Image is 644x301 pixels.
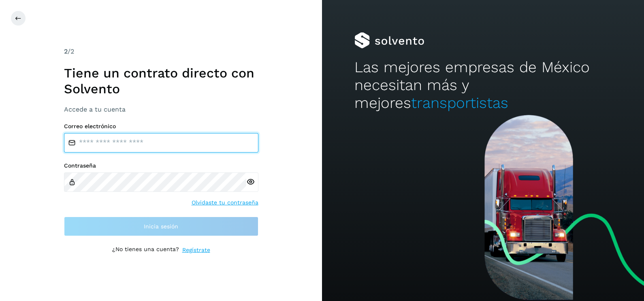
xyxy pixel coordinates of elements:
[411,94,508,112] span: transportistas
[64,65,258,97] h1: Tiene un contrato directo con Solvento
[64,105,258,113] h3: Accede a tu cuenta
[192,198,258,207] a: Olvidaste tu contraseña
[64,217,258,236] button: Inicia sesión
[64,162,258,169] label: Contraseña
[64,123,258,130] label: Correo electrónico
[64,47,258,56] div: /2
[64,47,68,55] span: 2
[112,246,179,254] p: ¿No tienes una cuenta?
[144,224,178,229] span: Inicia sesión
[354,58,612,112] h2: Las mejores empresas de México necesitan más y mejores
[182,246,210,254] a: Regístrate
